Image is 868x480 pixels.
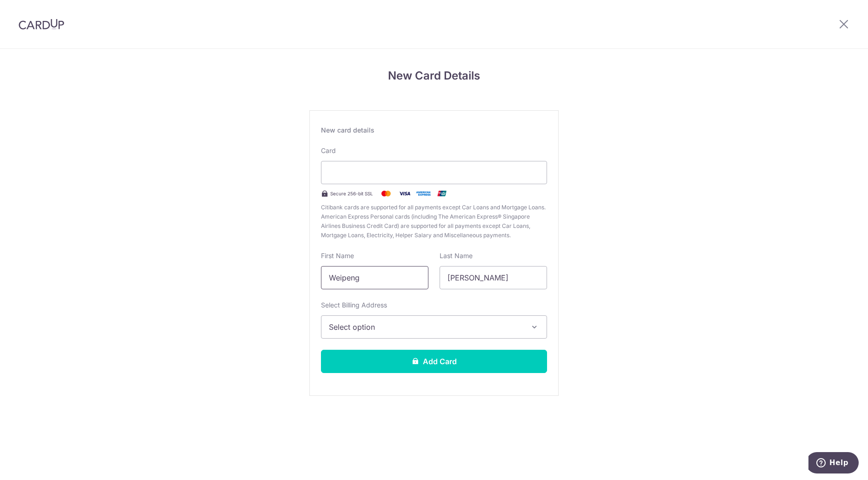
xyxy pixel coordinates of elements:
[433,188,451,199] img: .alt.unionpay
[321,126,547,135] div: New card details
[330,190,373,197] span: Secure 256-bit SSL
[321,251,354,260] label: First Name
[329,167,539,178] iframe: Secure card payment input frame
[395,188,414,199] img: Visa
[329,321,522,333] span: Select option
[321,300,387,310] label: Select Billing Address
[414,188,433,199] img: .alt.amex
[321,146,336,155] label: Card
[808,452,859,475] iframe: Opens a widget where you can find more information
[19,19,64,30] img: CardUp
[309,67,559,84] h4: New Card Details
[321,203,547,240] span: Citibank cards are supported for all payments except Car Loans and Mortgage Loans. American Expre...
[321,266,428,289] input: Cardholder First Name
[377,188,395,199] img: Mastercard
[321,315,547,339] button: Select option
[440,251,473,260] label: Last Name
[321,350,547,373] button: Add Card
[440,266,547,289] input: Cardholder Last Name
